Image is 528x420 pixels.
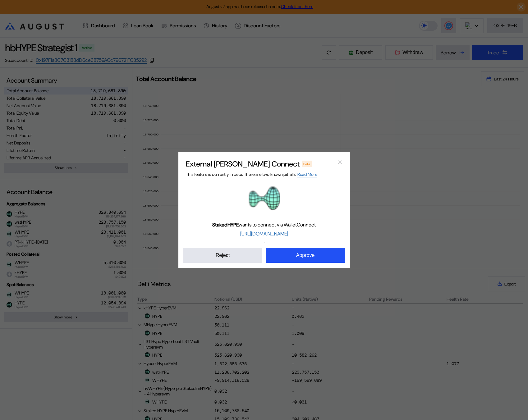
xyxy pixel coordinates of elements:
span: wants to connect via WalletConnect [212,221,316,228]
div: Beta [302,161,312,167]
h2: External [PERSON_NAME] Connect [186,159,300,169]
button: close modal [335,157,345,167]
b: StakedHYPE [212,221,239,228]
button: Approve [266,248,345,263]
button: Reject [183,248,262,263]
a: [URL][DOMAIN_NAME] [240,231,288,237]
a: Read More [297,171,317,177]
span: This feature is currently in beta. There are two known pitfalls: [186,171,317,177]
img: StakedHYPE logo [249,183,280,214]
